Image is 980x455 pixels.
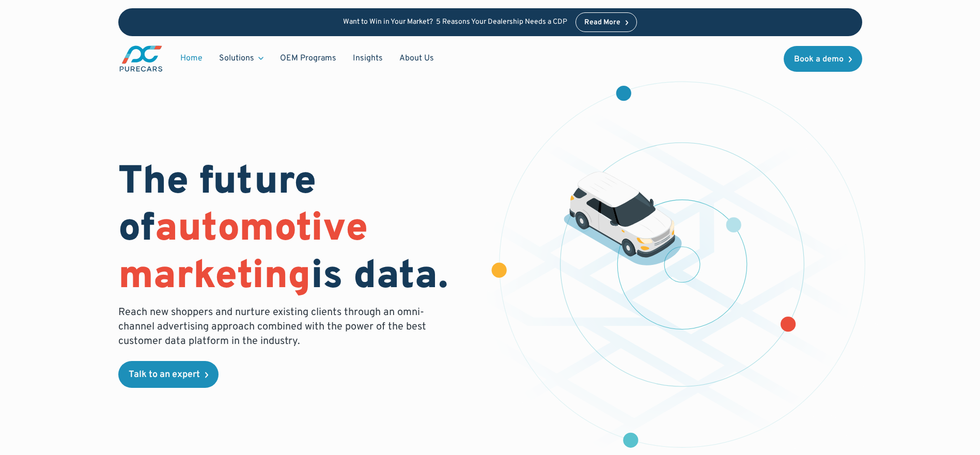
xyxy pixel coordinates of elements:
[118,361,219,388] a: Talk to an expert
[343,18,567,27] p: Want to Win in Your Market? 5 Reasons Your Dealership Needs a CDP
[118,205,368,302] span: automotive marketing
[118,160,478,301] h1: The future of is data.
[219,53,254,64] div: Solutions
[211,49,272,68] div: Solutions
[575,12,637,32] a: Read More
[272,49,345,68] a: OEM Programs
[391,49,442,68] a: About Us
[564,171,682,265] img: illustration of a vehicle
[129,370,200,380] div: Talk to an expert
[584,19,620,26] div: Read More
[784,46,862,72] a: Book a demo
[118,44,164,73] a: main
[172,49,211,68] a: Home
[345,49,391,68] a: Insights
[794,55,844,64] div: Book a demo
[118,305,432,349] p: Reach new shoppers and nurture existing clients through an omni-channel advertising approach comb...
[118,44,164,73] img: purecars logo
